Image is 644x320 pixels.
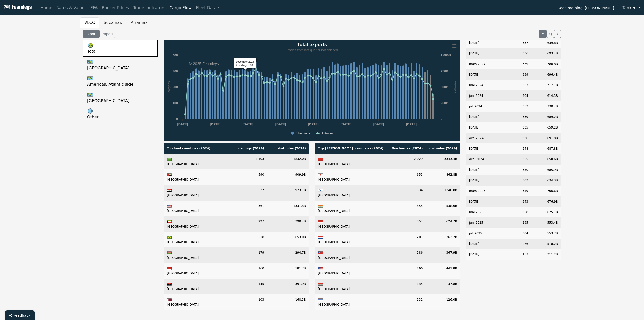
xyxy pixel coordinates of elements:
td: mai 2025 [466,207,497,217]
td: 135 [388,279,426,294]
td: 624.7B [426,216,460,232]
td: 227 [225,216,267,232]
td: [DATE] [466,165,497,175]
th: Loadings ( 2024 ) [225,143,267,154]
text: dwtmiles [321,131,334,135]
td: 166 [388,263,426,279]
a: Rates & Values [54,3,89,13]
a: Cargo Flow [167,3,194,13]
td: [GEOGRAPHIC_DATA] [315,232,388,247]
td: 353 [497,80,531,90]
td: okt. 2024 [466,133,497,143]
td: mars 2024 [466,59,497,69]
a: Fleet Data [194,3,222,13]
text: 0 [176,117,178,121]
text: 500B [441,85,448,89]
td: [DATE] [466,239,497,249]
td: 304 [497,228,531,239]
td: 518.2B [531,239,561,249]
td: 862.8B [426,169,460,185]
th: dwtmiles ( 2024 ) [267,143,309,154]
td: 132 [388,294,426,310]
td: juni 2025 [466,217,497,228]
button: VLCC [80,17,99,28]
td: 157 [497,249,531,260]
text: cargoes [167,81,171,93]
th: Top [PERSON_NAME]. countries ( 2024 ) [315,143,388,154]
td: 691.8B [531,133,561,143]
td: 168.3B [267,294,309,310]
td: [GEOGRAPHIC_DATA] [315,263,388,279]
td: [DATE] [466,38,497,48]
td: 553.7B [531,228,561,239]
td: [GEOGRAPHIC_DATA] [164,154,225,169]
td: 639.8B [531,38,561,48]
td: [GEOGRAPHIC_DATA] [315,154,388,169]
td: [GEOGRAPHIC_DATA] [164,294,225,310]
text: [DATE] [275,122,286,126]
button: Aframax [126,17,152,28]
span: Good morning, [PERSON_NAME]. [557,4,615,13]
td: des. 2024 [466,154,497,165]
td: [GEOGRAPHIC_DATA] [315,247,388,263]
a: FFA [89,3,100,13]
td: [GEOGRAPHIC_DATA] [315,216,388,232]
td: [DATE] [466,249,497,260]
td: [DATE] [466,175,497,186]
td: [GEOGRAPHIC_DATA] [164,169,225,185]
img: Fearnleys Logo [3,5,32,11]
td: 454 [388,201,426,216]
td: 325 [497,154,531,165]
td: [GEOGRAPHIC_DATA] [315,294,388,310]
td: 717.7B [531,80,561,90]
td: [DATE] [466,48,497,59]
text: [DATE] [373,122,384,126]
a: Other [83,106,158,122]
td: 343 [497,196,531,207]
td: 179 [225,247,267,263]
a: Trade Indicators [131,3,167,13]
button: Y [554,30,561,38]
text: 1 000B [441,53,451,57]
td: 590 [225,169,267,185]
a: Bunker Prices [100,3,131,13]
button: Suezmax [99,17,126,28]
td: 335 [497,122,531,133]
button: M [539,30,547,38]
text: 300 [173,69,178,73]
td: 126.0B [426,294,460,310]
td: 350 [497,165,531,175]
svg: Total exports [164,40,460,141]
td: mars 2025 [466,186,497,196]
td: 186 [388,247,426,263]
td: 354 [388,216,426,232]
td: 2 029 [388,154,426,169]
td: 295 [497,217,531,228]
a: [GEOGRAPHIC_DATA] [83,57,158,73]
text: 250B [441,101,448,105]
td: [DATE] [466,196,497,207]
td: [DATE] [466,69,497,80]
td: 973.1B [267,185,309,201]
td: 1 103 [225,154,267,169]
td: 145 [225,279,267,294]
td: juli 2025 [466,228,497,239]
td: 201 [388,232,426,247]
td: [DATE] [466,122,497,133]
td: 337 [497,38,531,48]
td: 353 [497,101,531,112]
td: 538.6B [426,201,460,216]
td: 625.1B [531,207,561,217]
td: 391.9B [267,279,309,294]
th: Top load countries ( 2024 ) [164,143,225,154]
td: 3343.4B [426,154,460,169]
td: 359 [497,59,531,69]
td: [GEOGRAPHIC_DATA] [164,201,225,216]
td: 706.6B [531,186,561,196]
td: 696.4B [531,69,561,80]
td: 348 [497,143,531,154]
button: Import [99,30,115,38]
td: 653.0B [267,232,309,247]
button: Tankers [619,3,644,13]
td: [GEOGRAPHIC_DATA] [315,279,388,294]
